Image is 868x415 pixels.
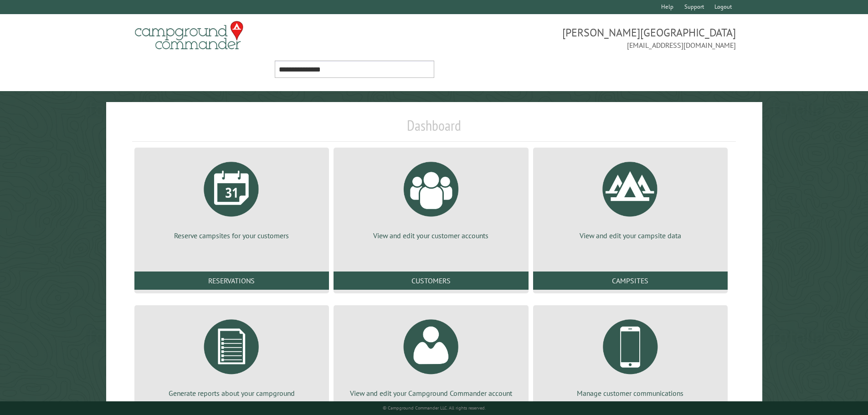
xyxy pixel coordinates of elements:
p: Manage customer communications [544,388,717,398]
a: Manage customer communications [544,313,717,398]
span: [PERSON_NAME][GEOGRAPHIC_DATA] [EMAIL_ADDRESS][DOMAIN_NAME] [434,25,736,51]
p: View and edit your Campground Commander account [344,388,517,398]
a: Reservations [134,272,329,290]
a: Generate reports about your campground [145,313,318,398]
a: Reserve campsites for your customers [145,155,318,241]
p: View and edit your campsite data [544,231,717,241]
a: Campsites [533,272,728,290]
img: Campground Commander [132,18,246,53]
a: View and edit your customer accounts [344,155,517,241]
small: © Campground Commander LLC. All rights reserved. [383,405,486,411]
a: Customers [334,272,528,290]
a: View and edit your Campground Commander account [344,313,517,398]
p: View and edit your customer accounts [344,231,517,241]
p: Reserve campsites for your customers [145,231,318,241]
h1: Dashboard [132,117,736,142]
a: View and edit your campsite data [544,155,717,241]
p: Generate reports about your campground [145,388,318,398]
